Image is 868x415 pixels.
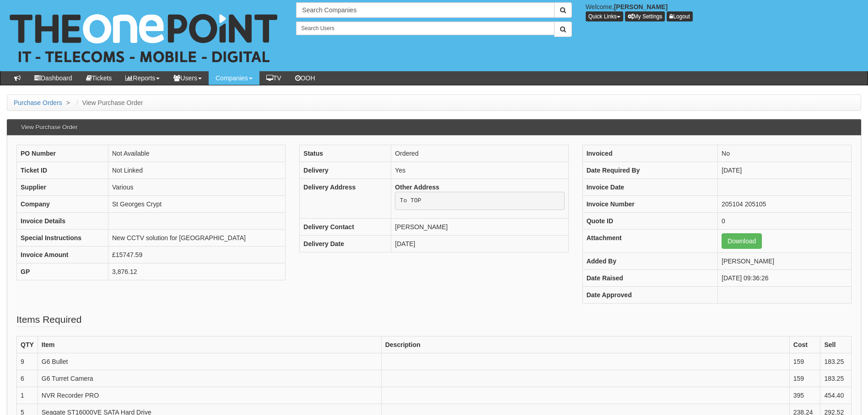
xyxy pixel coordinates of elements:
[391,162,568,179] td: Yes
[789,353,820,370] td: 159
[582,196,717,213] th: Invoice Number
[625,11,665,21] a: My Settings
[17,196,108,213] th: Company
[789,336,820,353] th: Cost
[296,21,554,35] input: Search Users
[79,71,119,85] a: Tickets
[582,145,717,162] th: Invoiced
[38,353,381,370] td: G6 Bullet
[820,336,852,353] th: Sell
[17,336,38,353] th: QTY
[718,270,852,287] td: [DATE] 09:36:26
[582,253,717,270] th: Added By
[296,2,554,18] input: Search Companies
[582,213,717,230] th: Quote ID
[17,213,108,230] th: Invoice Details
[820,387,852,404] td: 454.40
[108,179,286,196] td: Various
[667,11,693,21] a: Logout
[722,233,762,249] a: Download
[300,235,391,252] th: Delivery Date
[391,235,568,252] td: [DATE]
[586,11,623,21] button: Quick Links
[17,179,108,196] th: Supplier
[582,162,717,179] th: Date Required By
[209,71,259,85] a: Companies
[108,247,286,263] td: £15747.59
[27,71,79,85] a: Dashboard
[395,184,439,191] b: Other Address
[789,370,820,387] td: 159
[582,230,717,253] th: Attachment
[582,179,717,196] th: Invoice Date
[820,353,852,370] td: 183.25
[579,2,868,21] div: Welcome,
[17,145,108,162] th: PO Number
[300,218,391,235] th: Delivery Contact
[16,120,82,135] h3: View Purchase Order
[17,230,108,247] th: Special Instructions
[17,353,38,370] td: 9
[381,336,789,353] th: Description
[17,162,108,179] th: Ticket ID
[718,162,852,179] td: [DATE]
[167,71,209,85] a: Users
[64,99,72,106] span: >
[119,71,167,85] a: Reports
[38,387,381,404] td: NVR Recorder PRO
[391,218,568,235] td: [PERSON_NAME]
[17,370,38,387] td: 6
[718,145,852,162] td: No
[391,145,568,162] td: Ordered
[108,162,286,179] td: Not Linked
[108,145,286,162] td: Not Available
[300,162,391,179] th: Delivery
[718,196,852,213] td: 205104 205105
[300,145,391,162] th: Status
[718,213,852,230] td: 0
[16,313,81,327] legend: Items Required
[259,71,288,85] a: TV
[74,98,143,107] li: View Purchase Order
[288,71,322,85] a: OOH
[789,387,820,404] td: 395
[395,192,564,210] pre: To TOP
[14,99,62,106] a: Purchase Orders
[17,387,38,404] td: 1
[820,370,852,387] td: 183.25
[582,270,717,287] th: Date Raised
[38,336,381,353] th: Item
[38,370,381,387] td: G6 Turret Camera
[17,263,108,280] th: GP
[108,230,286,247] td: New CCTV solution for [GEOGRAPHIC_DATA]
[17,247,108,263] th: Invoice Amount
[108,263,286,280] td: 3,876.12
[108,196,286,213] td: St Georges Crypt
[718,253,852,270] td: [PERSON_NAME]
[582,287,717,304] th: Date Approved
[300,179,391,219] th: Delivery Address
[614,3,668,11] b: [PERSON_NAME]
